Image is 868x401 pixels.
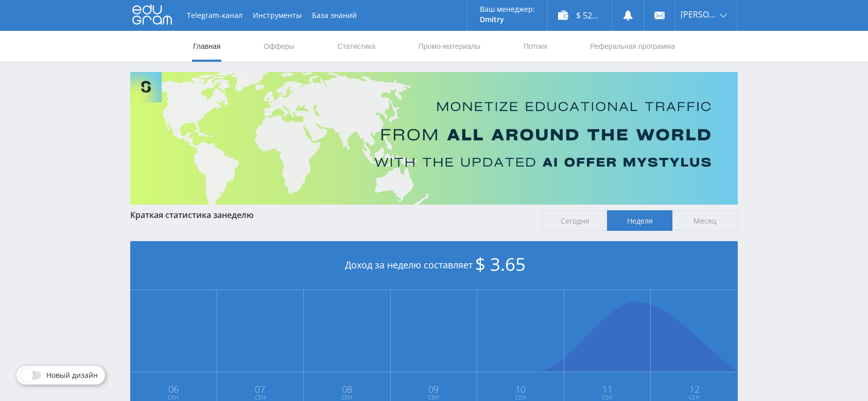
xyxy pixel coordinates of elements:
[480,5,535,13] p: Ваш менеджер:
[46,371,98,379] span: Новый дизайн
[304,385,390,393] span: 08
[681,10,717,19] span: [PERSON_NAME]
[222,209,254,221] span: неделю
[336,31,376,62] a: Статистика
[475,252,526,276] span: $ 3.65
[130,241,738,290] div: Доход за неделю составляет
[263,31,296,62] a: Офферы
[192,31,221,62] a: Главная
[418,31,481,62] a: Промо-материалы
[523,31,548,62] a: Потоки
[130,210,532,220] div: Краткая статистика за
[607,210,672,231] span: Неделя
[131,385,216,393] span: 06
[651,385,737,393] span: 12
[218,385,303,393] span: 07
[391,385,477,393] span: 09
[130,72,738,205] img: Banner
[672,210,738,231] span: Месяц
[589,31,676,62] a: Реферальная программа
[480,15,535,24] p: Dmitry
[478,385,563,393] span: 10
[542,210,607,231] span: Сегодня
[565,385,650,393] span: 11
